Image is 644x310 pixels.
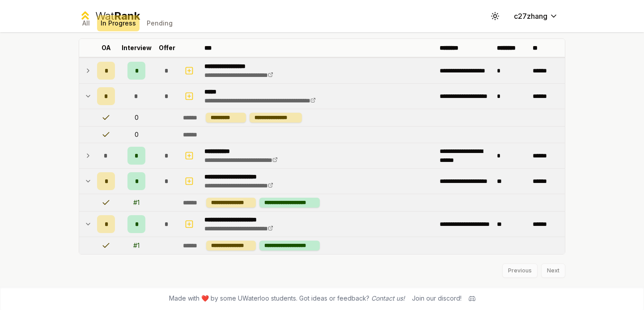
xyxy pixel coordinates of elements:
[119,127,154,143] td: 0
[79,15,93,31] button: All
[507,8,565,24] button: c27zhang
[143,15,176,31] button: Pending
[514,11,547,21] span: c27zhang
[159,43,175,52] p: Offer
[133,241,140,250] div: # 1
[102,43,111,52] p: OA
[119,109,154,126] td: 0
[133,198,140,207] div: # 1
[95,9,140,23] div: Wat
[97,15,140,31] button: In Progress
[114,9,140,22] span: Rank
[412,294,462,303] div: Join our discord!
[79,9,140,23] a: WatRank
[371,294,405,302] a: Contact us!
[122,43,152,52] p: Interview
[169,294,405,303] span: Made with ❤️ by some UWaterloo students. Got ideas or feedback?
